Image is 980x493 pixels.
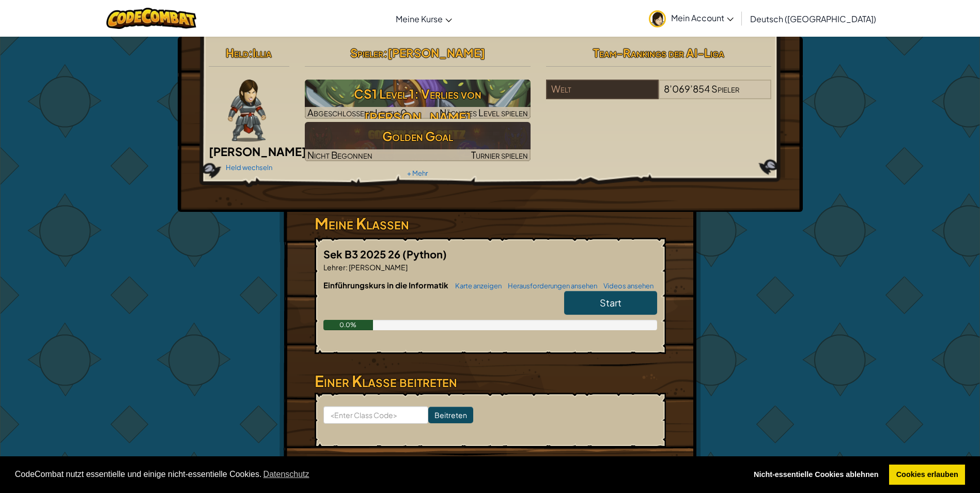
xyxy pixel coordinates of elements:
span: : [346,263,348,272]
a: deny cookies [746,465,885,485]
span: Meine Kurse [396,13,443,24]
input: Beitreten [428,407,473,423]
a: Meine Kurse [391,5,457,33]
span: [PERSON_NAME] [209,144,306,159]
a: allow cookies [889,465,965,485]
span: Illia [253,45,272,60]
span: Start [600,297,621,309]
img: avatar [649,10,666,27]
span: : [248,45,253,60]
h3: CS1 Level 1: Verlies von [PERSON_NAME] [305,82,531,129]
span: Nicht Begonnen [307,149,372,161]
a: Welt8’069’854Spieler [546,89,772,101]
span: Sek B3 2025 26 [323,248,402,260]
div: 0.0% [323,320,374,330]
img: Golden Goal [305,122,531,161]
span: Team-Rankings der AI-Liga [593,45,724,60]
a: + Mehr [407,169,428,177]
a: Videos ansehen [598,282,654,290]
h3: Meine Klassen [315,212,666,235]
span: Mein Account [671,12,734,23]
span: Lehrer [323,263,346,272]
a: Nächstes Level spielen [305,80,531,119]
span: Deutsch ([GEOGRAPHIC_DATA]) [750,13,876,24]
span: Spieler [350,45,383,60]
span: Einführungskurs in die Informatik [323,280,450,290]
h3: Golden Goal [305,125,531,148]
img: guardian-pose.png [228,80,266,142]
span: (Python) [402,248,447,260]
img: CodeCombat logo [106,8,197,29]
a: learn more about cookies [261,467,310,482]
a: Mein Account [644,2,739,35]
span: [PERSON_NAME] [387,45,485,60]
a: Held wechseln [226,163,272,172]
span: Held [226,45,248,60]
a: Deutsch ([GEOGRAPHIC_DATA]) [745,5,881,33]
span: Spieler [711,83,739,95]
input: <Enter Class Code> [323,406,428,424]
a: Herausforderungen ansehen [503,282,597,290]
span: CodeCombat nutzt essentielle und einige nicht-essentielle Cookies. [15,467,739,482]
a: Karte anzeigen [450,282,502,290]
h3: Einer Klasse beitreten [315,369,666,393]
div: Welt [546,80,659,99]
img: CS1 Level 1: Verlies von Kithgard [305,80,531,119]
span: [PERSON_NAME] [348,263,408,272]
a: Golden GoalNicht BegonnenTurnier spielen [305,122,531,161]
span: : [383,45,387,60]
span: 8’069’854 [664,83,710,95]
span: Turnier spielen [471,149,528,161]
